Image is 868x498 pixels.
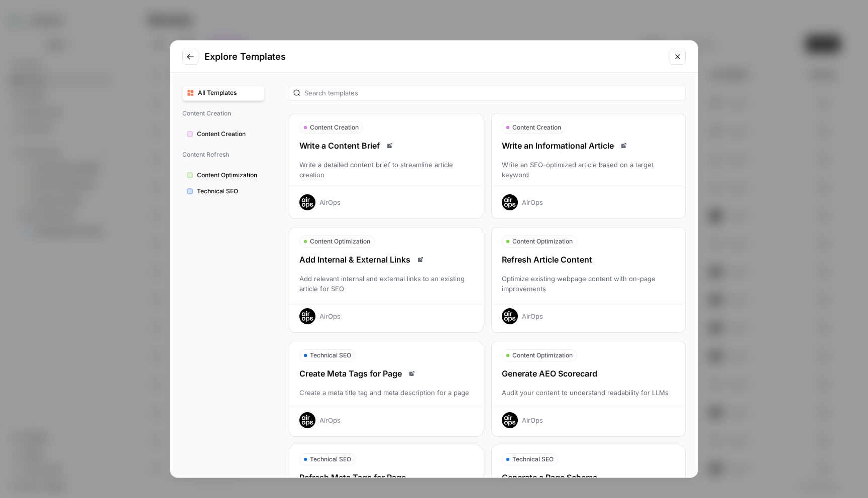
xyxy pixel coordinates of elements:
button: go back [7,4,26,23]
div: Write a Content Brief [289,140,483,152]
div: Generate a Page Schema [492,471,685,483]
b: Chat and Support [46,89,116,97]
span: All Templates [198,88,260,97]
div: Write an SEO-optimized article based on a target keyword [492,160,685,180]
button: All Templates [182,85,265,101]
span: Content Refresh [182,146,265,163]
button: Emoji picker [32,329,40,337]
div: AirOps [522,311,543,321]
div: Create a meta title tag and meta description for a page [289,388,483,398]
button: Content CreationWrite a Content BriefRead docsWrite a detailed content brief to streamline articl... [289,113,483,219]
a: Read docs [406,367,418,380]
button: Content CreationWrite an Informational ArticleRead docsWrite an SEO-optimized article based on a ... [491,113,686,219]
div: Refresh Article Content [492,254,685,266]
button: Content Optimization [182,167,265,183]
a: Read docs [414,254,426,266]
button: Upload attachment [16,329,24,337]
button: Start recording [64,329,72,337]
div: Add Internal & External Links [289,254,483,266]
div: AirOps [319,197,341,207]
h1: [PERSON_NAME] [49,5,114,13]
div: Write an Informational Article [492,140,685,152]
button: Send a message… [172,325,188,341]
div: [PERSON_NAME] • 13m ago [16,221,101,227]
div: AirOps [319,311,341,321]
span: Technical SEO [310,351,351,360]
textarea: Message… [9,308,192,325]
iframe: youtube [16,153,157,213]
h2: Explore Templates [204,50,664,64]
div: Audit your content to understand readability for LLMs [492,388,685,398]
a: Read docs [384,140,396,152]
button: Home [157,4,176,23]
div: AirOps [319,415,341,425]
div: Happy building! [16,138,157,148]
div: Let's get you building with LLMs!You can always reach us by pressingChat and Supportin the bottom... [8,58,165,219]
button: Gif picker [48,329,56,337]
p: Active over [DATE] [49,13,110,23]
span: Content Optimization [310,237,370,246]
div: Let's get you building with LLMs! [16,64,157,74]
div: Steven says… [8,58,193,241]
span: Content Optimization [512,351,573,360]
div: Write a detailed content brief to streamline article creation [289,160,483,180]
span: Technical SEO [197,187,260,196]
div: AirOps [522,197,543,207]
button: Go to previous step [182,49,198,65]
div: You can always reach us by pressing in the bottom left of your screen. [16,79,157,108]
button: Content Creation [182,126,265,142]
button: Technical SEO [182,183,265,199]
div: Optimize existing webpage content with on-page improvements [492,274,685,294]
span: Technical SEO [310,455,351,464]
button: Content OptimizationAdd Internal & External LinksRead docsAdd relevant internal and external link... [289,227,483,333]
div: Create Meta Tags for Page [289,367,483,380]
div: Here is a short video where I walk through the setup process for an app. [16,113,157,133]
a: Read docs [618,140,630,152]
span: Content Creation [197,130,260,139]
div: AirOps [522,415,543,425]
img: Profile image for Steven [29,6,45,22]
div: Refresh Meta Tags for Page [289,471,483,483]
button: Content OptimizationRefresh Article ContentOptimize existing webpage content with on-page improve... [491,227,686,333]
span: Content Optimization [512,237,573,246]
button: Content OptimizationGenerate AEO ScorecardAudit your content to understand readability for LLMsAi... [491,341,686,437]
span: Content Optimization [197,171,260,180]
span: Content Creation [182,105,265,122]
div: Add relevant internal and external links to an existing article for SEO [289,274,483,294]
input: Search templates [304,88,681,98]
button: Close modal [670,49,686,65]
div: Generate AEO Scorecard [492,367,685,380]
div: Close [176,4,194,22]
span: Content Creation [512,123,561,132]
span: Technical SEO [512,455,554,464]
button: Technical SEOCreate Meta Tags for PageRead docsCreate a meta title tag and meta description for a... [289,341,483,437]
span: Content Creation [310,123,359,132]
